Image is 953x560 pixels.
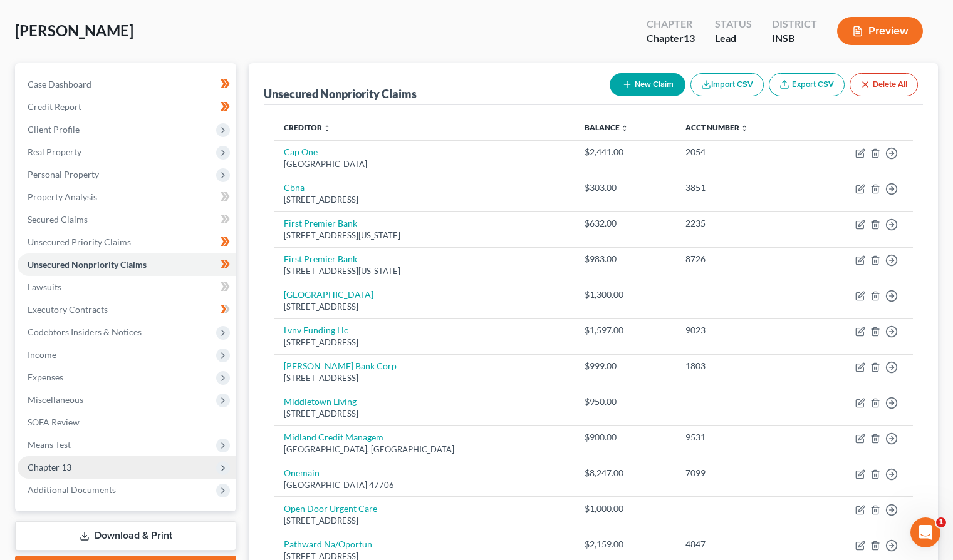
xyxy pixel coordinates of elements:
[284,432,383,442] a: Midland Credit Managem
[28,327,142,337] span: Codebtors Insiders & Notices
[284,408,565,420] div: [STREET_ADDRESS]
[647,17,695,31] div: Chapter
[585,538,665,551] div: $2,159.00
[28,259,147,270] span: Unsecured Nonpriority Claims
[284,337,565,349] div: [STREET_ADDRESS]
[837,17,923,45] button: Preview
[18,96,236,118] a: Credit Report
[684,32,695,44] span: 13
[323,125,331,132] i: unfold_more
[685,217,796,230] div: 2235
[28,282,61,292] span: Lawsuits
[585,123,628,132] a: Balance unfold_more
[284,325,348,335] a: Lvnv Funding Llc
[284,372,565,384] div: [STREET_ADDRESS]
[284,515,565,527] div: [STREET_ADDRESS]
[585,395,665,408] div: $950.00
[284,479,565,491] div: [GEOGRAPHIC_DATA] 47706
[936,517,946,527] span: 1
[284,360,397,371] a: [PERSON_NAME] Bank Corp
[28,124,80,135] span: Client Profile
[15,521,236,551] a: Download & Print
[28,349,56,360] span: Income
[28,417,80,427] span: SOFA Review
[585,288,665,301] div: $1,300.00
[585,360,665,372] div: $999.00
[284,182,305,193] a: Cbna
[15,21,133,39] span: [PERSON_NAME]
[284,218,357,228] a: First Premier Bank
[284,444,565,456] div: [GEOGRAPHIC_DATA], [GEOGRAPHIC_DATA]
[18,208,236,231] a: Secured Claims
[284,146,318,157] a: Cap One
[284,301,565,313] div: [STREET_ADDRESS]
[772,31,817,46] div: INSB
[585,431,665,444] div: $900.00
[850,73,918,96] button: Delete All
[284,230,565,242] div: [STREET_ADDRESS][US_STATE]
[647,31,695,46] div: Chapter
[685,431,796,444] div: 9531
[284,265,565,277] div: [STREET_ADDRESS][US_STATE]
[28,214,88,225] span: Secured Claims
[28,304,108,315] span: Executory Contracts
[28,169,99,180] span: Personal Property
[18,186,236,208] a: Property Analysis
[585,217,665,230] div: $632.00
[284,396,357,407] a: Middletown Living
[772,17,817,31] div: District
[284,539,372,549] a: Pathward Na/Oportun
[769,73,845,96] a: Export CSV
[284,194,565,206] div: [STREET_ADDRESS]
[585,502,665,515] div: $1,000.00
[18,298,236,321] a: Executory Contracts
[18,73,236,96] a: Case Dashboard
[910,517,940,547] iframe: Intercom live chat
[28,146,81,157] span: Real Property
[690,73,764,96] button: Import CSV
[28,237,131,247] span: Unsecured Priority Claims
[28,79,91,89] span: Case Dashboard
[685,324,796,337] div: 9023
[685,123,748,132] a: Acct Number unfold_more
[284,253,357,264] a: First Premier Bank
[28,372,63,382] span: Expenses
[284,503,377,514] a: Open Door Urgent Care
[18,253,236,276] a: Unsecured Nonpriority Claims
[685,146,796,158] div: 2054
[685,253,796,265] div: 8726
[685,360,796,372] div: 1803
[28,394,83,405] span: Miscellaneous
[284,289,373,300] a: [GEOGRAPHIC_DATA]
[284,158,565,170] div: [GEOGRAPHIC_DATA]
[284,467,320,478] a: Onemain
[715,31,752,46] div: Lead
[685,467,796,479] div: 7099
[18,276,236,298] a: Lawsuits
[741,125,748,132] i: unfold_more
[585,253,665,265] div: $983.00
[685,538,796,551] div: 4847
[28,462,71,472] span: Chapter 13
[28,191,97,202] span: Property Analysis
[585,146,665,158] div: $2,441.00
[715,17,752,31] div: Status
[621,125,628,132] i: unfold_more
[28,101,81,112] span: Credit Report
[18,231,236,253] a: Unsecured Priority Claims
[28,439,71,450] span: Means Test
[685,181,796,194] div: 3851
[28,484,116,495] span: Additional Documents
[264,86,417,101] div: Unsecured Nonpriority Claims
[18,411,236,434] a: SOFA Review
[585,324,665,337] div: $1,597.00
[585,467,665,479] div: $8,247.00
[585,181,665,194] div: $303.00
[610,73,685,96] button: New Claim
[284,123,331,132] a: Creditor unfold_more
